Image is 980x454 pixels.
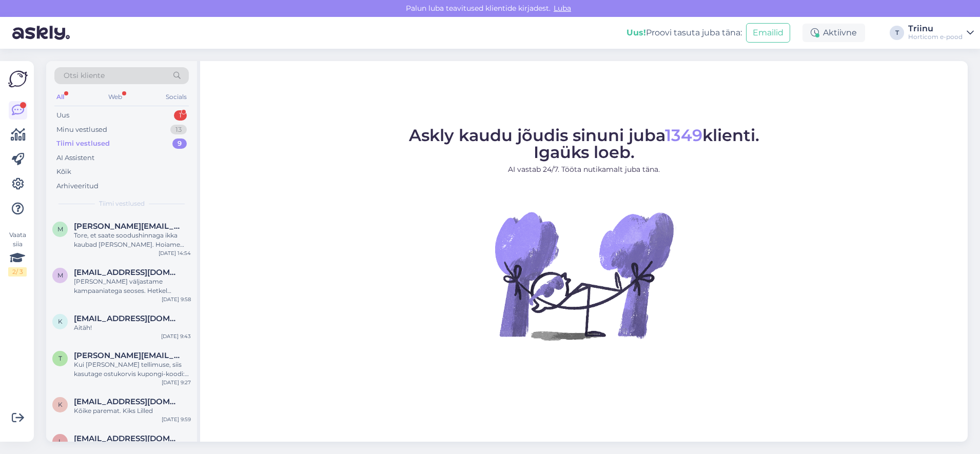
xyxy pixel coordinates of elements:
[626,28,646,37] b: Uus!
[74,222,181,231] span: monika.kits@mail.ee
[74,314,181,323] span: kristiinajakobson1000@gmail.com
[162,416,191,423] div: [DATE] 9:59
[58,401,63,408] span: k
[58,438,62,445] span: l
[54,90,66,104] div: All
[57,271,63,279] span: m
[56,181,99,191] div: Arhiveeritud
[908,33,963,41] div: Horticom e-pood
[99,199,145,208] span: Tiimi vestlused
[64,70,105,81] span: Otsi kliente
[172,139,187,149] div: 9
[58,354,62,362] span: t
[162,295,191,303] div: [DATE] 9:58
[74,406,191,416] div: Kõike paremat. Kiks Lilled
[890,26,904,40] div: T
[551,4,574,13] span: Luba
[74,351,181,360] span: tatjana.minzatova@audest.ee
[56,153,94,163] div: AI Assistent
[74,268,181,277] span: meggy35@mail.ru
[746,23,790,43] button: Emailid
[58,318,63,325] span: k
[170,125,187,135] div: 13
[56,110,69,121] div: Uus
[665,125,702,145] span: 1349
[626,27,742,39] div: Proovi tasuta juba täna:
[74,277,191,295] div: [PERSON_NAME] väljastame kampaaniatega seoses. Hetkel kehtivad Horticomi e-poes soodushinnad kõig...
[802,24,865,42] div: Aktiivne
[908,25,963,33] div: Triinu
[106,90,124,104] div: Web
[56,139,110,149] div: Tiimi vestlused
[56,167,71,177] div: Kõik
[74,360,191,379] div: Kui [PERSON_NAME] tellimuse, siis kasutage ostukorvis kupongi-koodi: ESMASPÄEV Siis kõik tavahinn...
[74,231,191,249] div: Tore, et saate soodushinnaga ikka kaubad [PERSON_NAME]. Hoiame teie tagasiside osas silmad [PERSO...
[74,323,191,332] div: Aitäh!
[409,125,759,162] span: Askly kaudu jõudis sinuni juba klienti. Igaüks loeb.
[164,90,189,104] div: Socials
[8,230,27,277] div: Vaata siia
[174,110,187,121] div: 1
[74,434,181,443] span: lompleana@gmail.com
[8,267,27,277] div: 2 / 3
[74,397,181,406] span: kikslilled@kikslilled.ee
[8,69,28,89] img: Askly Logo
[161,332,191,340] div: [DATE] 9:43
[492,183,676,368] img: No Chat active
[409,164,759,175] p: AI vastab 24/7. Tööta nutikamalt juba täna.
[908,25,974,41] a: TriinuHorticom e-pood
[57,225,63,233] span: m
[162,379,191,386] div: [DATE] 9:27
[159,249,191,257] div: [DATE] 14:54
[56,125,107,135] div: Minu vestlused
